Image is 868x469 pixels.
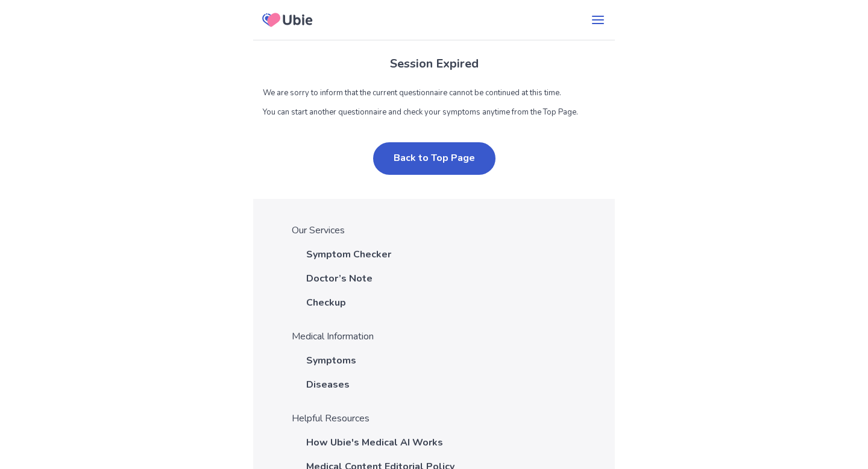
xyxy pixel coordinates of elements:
[306,353,356,368] a: Symptoms
[263,107,605,119] p: You can start another questionnaire and check your symptoms anytime from the Top Page.
[263,55,605,73] h1: Session Expired
[581,8,615,32] button: menu
[306,435,443,450] a: How Ubie's Medical AI Works
[306,271,373,286] a: Doctor’s Note
[292,329,600,344] p: Medical Information
[306,247,391,262] a: Symptom Checker
[263,87,605,99] p: We are sorry to inform that the current questionnaire cannot be continued at this time.
[373,142,495,175] button: Back to Top Page
[292,223,600,238] p: Our Services
[306,377,350,392] a: Diseases
[306,295,346,310] a: Checkup
[292,411,600,426] p: Helpful Resources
